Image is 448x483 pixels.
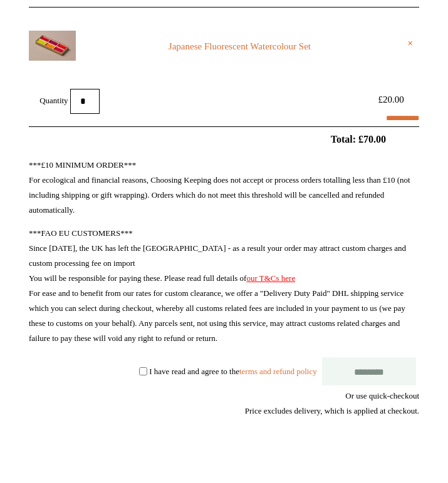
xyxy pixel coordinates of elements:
a: Japanese Fluorescent Watercolour Set [91,39,388,54]
div: Price excludes delivery, which is applied at checkout. [29,404,419,419]
p: ***FAO EU CUSTOMERS*** Since [DATE], the UK has left the [GEOGRAPHIC_DATA] - as a result your ord... [29,226,419,346]
div: £20.00 [363,92,419,107]
div: Or use quick-checkout [29,389,419,419]
p: ***£10 MINIMUM ORDER*** For ecological and financial reasons, Choosing Keeping does not accept or... [29,158,419,218]
label: Quantity [39,95,68,104]
a: terms and refund policy [239,366,317,375]
a: our T&Cs here [246,273,295,283]
label: I have read and agree to the [149,366,316,375]
a: × [401,29,419,57]
img: Japanese Fluorescent Watercolour Set [29,31,76,60]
